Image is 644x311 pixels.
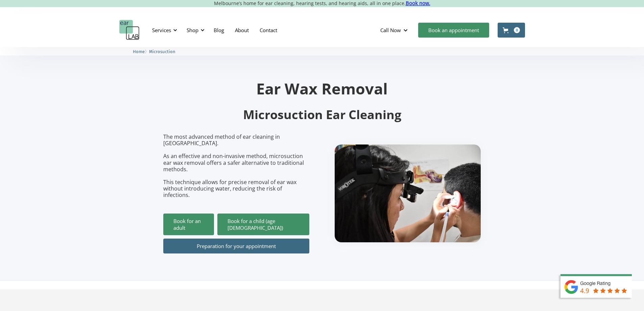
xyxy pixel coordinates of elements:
a: Blog [208,20,230,40]
div: 0 [514,27,520,33]
span: Home [133,49,145,54]
a: home [119,20,140,40]
h2: Microsuction Ear Cleaning [163,107,481,123]
a: Preparation for your appointment [163,239,309,253]
a: Book for an adult [163,214,214,235]
a: Book an appointment [418,23,489,38]
div: Shop [187,27,198,34]
span: Microsuction [149,49,175,54]
div: Services [148,20,179,40]
h1: Ear Wax Removal [163,81,481,96]
a: Open cart [498,23,525,38]
div: Services [152,27,171,34]
img: boy getting ear checked. [335,145,481,242]
a: Home [133,48,145,54]
li: 〉 [133,48,149,55]
div: Call Now [375,20,415,40]
div: Call Now [380,27,401,34]
a: Contact [254,20,283,40]
a: Microsuction [149,48,175,54]
div: Shop [183,20,207,40]
a: About [230,20,254,40]
p: The most advanced method of ear cleaning in [GEOGRAPHIC_DATA]. As an effective and non-invasive m... [163,134,309,199]
a: Book for a child (age [DEMOGRAPHIC_DATA]) [217,214,309,235]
